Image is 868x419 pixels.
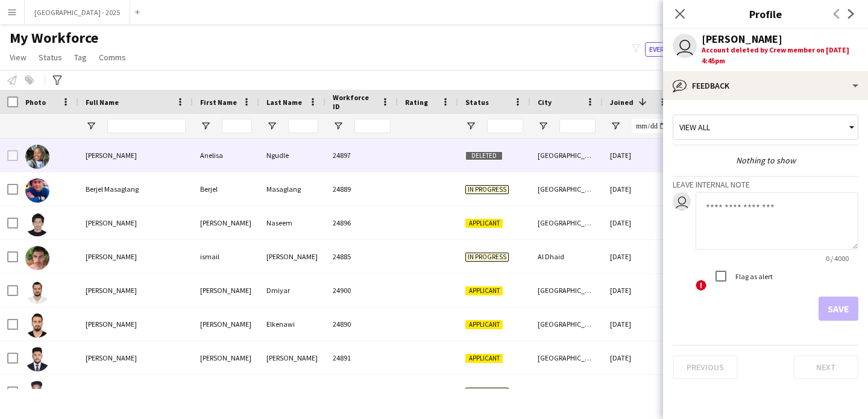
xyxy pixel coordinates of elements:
[538,98,552,107] span: City
[193,375,259,408] div: [PERSON_NAME]
[465,151,503,160] span: Deleted
[530,341,603,374] div: [GEOGRAPHIC_DATA]
[25,246,49,270] img: ismail rafiqul
[25,381,49,405] img: munzer haleem
[259,341,325,374] div: [PERSON_NAME]
[193,240,259,273] div: ismail
[193,274,259,307] div: [PERSON_NAME]
[333,93,376,111] span: Workforce ID
[325,172,398,206] div: 24889
[288,119,318,133] input: Last Name Filter Input
[86,184,139,194] span: Berjel Masaglang
[530,172,603,206] div: [GEOGRAPHIC_DATA]
[25,145,49,169] img: Anelisa Ngudle
[465,98,489,107] span: Status
[193,307,259,341] div: [PERSON_NAME]
[10,29,98,47] span: My Workforce
[325,206,398,239] div: 24896
[25,1,130,24] button: [GEOGRAPHIC_DATA] - 2025
[603,172,675,206] div: [DATE]
[530,274,603,307] div: [GEOGRAPHIC_DATA]
[733,271,773,280] label: Flag as alert
[25,347,49,371] img: Mohammed Farhan
[266,121,277,131] button: Open Filter Menu
[603,274,675,307] div: [DATE]
[325,240,398,273] div: 24885
[325,274,398,307] div: 24900
[673,155,858,166] div: Nothing to show
[603,139,675,172] div: [DATE]
[603,341,675,374] div: [DATE]
[603,240,675,273] div: [DATE]
[530,307,603,341] div: [GEOGRAPHIC_DATA]
[465,121,476,131] button: Open Filter Menu
[465,320,503,329] span: Applicant
[487,119,523,133] input: Status Filter Input
[259,139,325,172] div: Ngudle
[25,280,49,304] img: Khalid Dmiyar
[86,387,137,396] span: [PERSON_NAME]
[632,119,668,133] input: Joined Filter Input
[603,206,675,239] div: [DATE]
[702,45,858,66] div: Account deleted by Crew member on [DATE] 4:45pm
[193,206,259,239] div: [PERSON_NAME]
[94,49,131,65] a: Comms
[696,280,706,291] span: !
[99,52,126,63] span: Comms
[679,122,710,133] span: View all
[673,179,858,190] h3: Leave internal note
[39,52,62,63] span: Status
[325,341,398,374] div: 24891
[259,307,325,341] div: Elkenawi
[34,49,67,65] a: Status
[603,307,675,341] div: [DATE]
[86,121,96,131] button: Open Filter Menu
[354,119,391,133] input: Workforce ID Filter Input
[10,52,27,63] span: View
[25,313,49,338] img: Mahmoud Elkenawi
[663,71,868,100] div: Feedback
[107,119,186,133] input: Full Name Filter Input
[325,375,398,408] div: 24887
[816,254,858,263] span: 0 / 4000
[530,139,603,172] div: [GEOGRAPHIC_DATA]
[266,98,302,107] span: Last Name
[200,98,237,107] span: First Name
[465,253,509,262] span: In progress
[222,119,252,133] input: First Name Filter Input
[69,49,92,65] a: Tag
[645,42,709,57] button: Everyone12,955
[86,320,137,329] span: [PERSON_NAME]
[74,52,87,63] span: Tag
[193,172,259,206] div: Berjel
[465,354,503,363] span: Applicant
[259,206,325,239] div: Naseem
[325,307,398,341] div: 24890
[193,341,259,374] div: [PERSON_NAME]
[702,34,782,45] div: [PERSON_NAME]
[86,98,119,107] span: Full Name
[193,139,259,172] div: Anelisa
[86,218,137,227] span: [PERSON_NAME]
[465,185,509,194] span: In progress
[86,286,137,295] span: [PERSON_NAME]
[603,375,675,408] div: [DATE]
[465,388,509,397] span: In progress
[530,240,603,273] div: Al Dhaid
[610,121,621,131] button: Open Filter Menu
[50,73,64,87] app-action-btn: Advanced filters
[465,219,503,228] span: Applicant
[25,212,49,236] img: Esmat Naseem
[86,353,137,362] span: [PERSON_NAME]
[405,98,428,107] span: Rating
[200,121,211,131] button: Open Filter Menu
[610,98,634,107] span: Joined
[5,49,31,65] a: View
[259,375,325,408] div: haleem
[259,274,325,307] div: Dmiyar
[7,150,18,161] input: Row Selection is disabled for this row (unchecked)
[530,375,603,408] div: [GEOGRAPHIC_DATA]
[559,119,596,133] input: City Filter Input
[538,121,549,131] button: Open Filter Menu
[86,151,137,160] span: [PERSON_NAME]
